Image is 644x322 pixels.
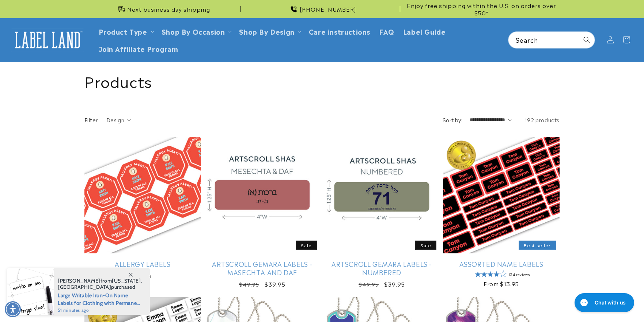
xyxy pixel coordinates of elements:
span: Design [106,116,124,123]
span: [PHONE_NUMBER] [300,5,356,13]
a: Care instructions [304,23,375,40]
summary: Product Type [94,23,157,40]
a: Join Affiliate Program [94,40,183,57]
span: FAQ [379,27,394,35]
span: Join Affiliate Program [99,44,178,53]
span: from , purchased [58,278,142,290]
span: Large Writable Iron-On Name Labels for Clothing with Permanent Laundry Marker [58,290,142,307]
a: FAQ [375,23,399,40]
button: Search [579,32,595,48]
span: 192 products [524,116,560,123]
span: Care instructions [309,27,370,35]
span: 51 minutes ago [58,307,142,314]
a: Assorted Name Labels [443,260,560,268]
span: Next business day shipping [127,5,210,13]
a: Allergy Labels [84,260,201,268]
a: Artscroll Gemara Labels - Numbered [323,260,440,277]
img: Label Land [11,28,84,51]
summary: Design (0 selected) [106,116,131,124]
div: Accessibility Menu [5,301,21,317]
a: Artscroll Gemara Labels - Masechta and Daf [204,260,321,277]
a: Product Type [99,26,147,36]
span: [US_STATE] [112,277,141,284]
summary: Shop By Design [235,23,304,40]
a: Label Land [8,26,87,54]
span: [GEOGRAPHIC_DATA] [58,284,111,290]
label: Sort by: [443,116,462,123]
span: Label Guide [403,27,446,35]
span: Shop By Occasion [162,27,225,35]
iframe: Gorgias live chat messenger [571,291,637,315]
span: [PERSON_NAME] [58,277,101,284]
h1: Products [84,71,560,90]
a: Label Guide [399,23,450,40]
h2: Filter: [84,116,99,124]
summary: Shop By Occasion [157,23,235,40]
span: Enjoy free shipping within the U.S. on orders over $50* [403,2,560,16]
a: Shop By Design [239,26,294,36]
